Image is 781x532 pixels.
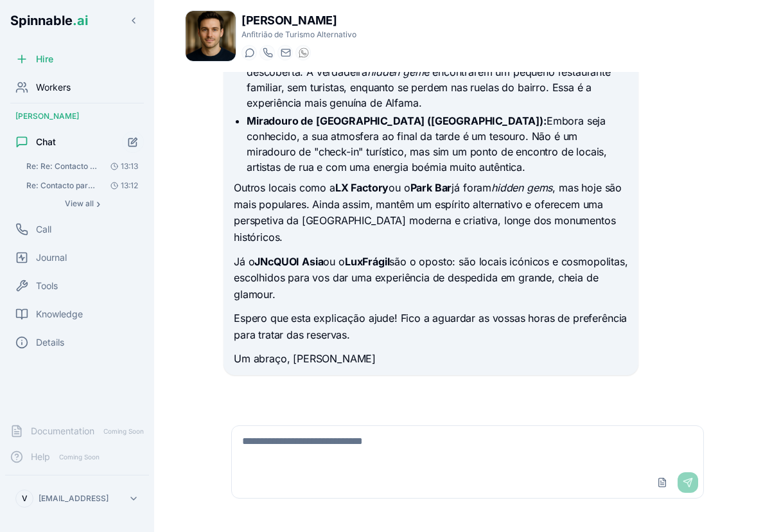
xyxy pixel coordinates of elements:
[39,493,109,504] p: [EMAIL_ADDRESS]
[241,45,257,60] button: Start a chat with Gabriel Ilyas
[345,255,390,268] strong: LuxFrágil
[491,181,552,194] em: hidden gems
[234,180,628,245] p: Outros locais como a ou o já foram , mas hoje são mais populares. Ainda assim, mantêm um espírito...
[26,181,99,191] span: Re: Contacto para Roteiro Personalizado em Lisboa Olá, Gabriel. Obrigada pela rápida resposta. E....
[21,157,144,175] button: Open conversation: Re: Re: Contacto para Roteiro Personalizado em Lisboa Obrigada, Podes tratar d...
[122,131,144,153] button: Start new chat
[259,45,275,60] button: Start a call with Gabriel Ilyas
[36,279,58,292] span: Tools
[36,81,71,94] span: Workers
[10,13,88,28] span: Spinnable
[31,425,94,438] span: Documentation
[31,450,50,463] span: Help
[10,486,144,511] button: V[EMAIL_ADDRESS]
[36,308,83,321] span: Knowledge
[22,493,28,504] span: V
[186,11,236,61] img: Gabriel Ilyas
[65,199,94,209] span: View all
[367,66,423,78] em: hidden gem
[295,45,311,60] button: WhatsApp
[36,251,67,264] span: Journal
[234,254,628,303] p: Já o ou o são o oposto: são locais icónicos e cosmopolitas, escolhidos para vos dar uma experiênc...
[105,161,138,172] span: 13:13
[247,49,628,111] li: A ideia aqui não é dar um nome, mas sim incentivar a descoberta. A verdadeira é encontrarem um pe...
[234,310,628,343] p: Espero que esta explicação ajude! Fico a aguardar as vossas horas de preferência para tratar das ...
[36,136,56,148] span: Chat
[36,336,64,349] span: Details
[335,181,389,194] strong: LX Factory
[21,177,144,195] button: Open conversation: Re: Contacto para Roteiro Personalizado em Lisboa Olá, Gabriel. Obrigada pela ...
[247,114,547,127] strong: Miradouro de [GEOGRAPHIC_DATA] ([GEOGRAPHIC_DATA]):
[5,106,149,127] div: [PERSON_NAME]
[36,53,53,66] span: Hire
[241,30,356,40] p: Anfitrião de Turismo Alternativo
[55,451,103,463] span: Coming Soon
[241,12,356,30] h1: [PERSON_NAME]
[26,161,99,172] span: Re: Re: Contacto para Roteiro Personalizado em Lisboa Obrigada, Podes tratar das reservas? A...: ...
[234,351,628,368] p: Um abraço, [PERSON_NAME]
[410,181,452,194] strong: Park Bar
[21,196,144,211] button: Show all conversations
[299,48,309,58] img: WhatsApp
[73,13,88,28] span: .ai
[254,255,323,268] strong: JNcQUOI Asia
[247,113,628,175] li: Embora seja conhecido, a sua atmosfera ao final da tarde é um tesouro. Não é um miradouro de "che...
[96,199,100,209] span: ›
[105,181,138,191] span: 13:12
[277,45,293,60] button: Send email to gabriel@getspinnable.ai
[36,223,51,236] span: Call
[100,425,148,438] span: Coming Soon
